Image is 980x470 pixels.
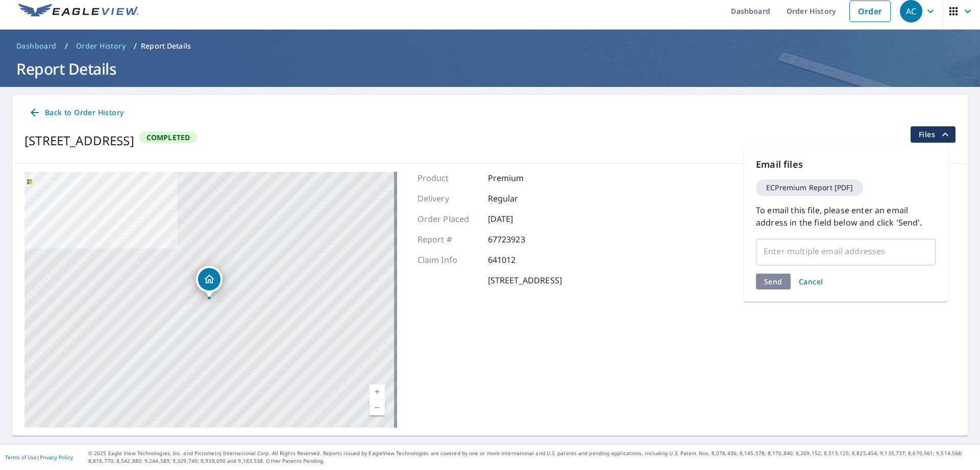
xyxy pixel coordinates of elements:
[72,38,130,54] a: Order History
[12,38,61,54] a: Dashboard
[418,254,479,266] p: Claim Info
[24,103,128,122] a: Back to Order History
[12,38,968,54] nav: breadcrumb
[919,128,951,141] span: Files
[488,172,549,184] p: Premium
[418,192,479,205] p: Delivery
[18,4,139,19] img: EV Logo
[29,106,124,119] span: Back to Order History
[5,454,37,461] a: Terms of Use
[65,40,68,52] li: /
[488,233,549,245] p: 67723923
[799,277,823,286] span: Cancel
[849,1,891,22] a: Order
[910,126,955,143] button: filesDropdownBtn-67723923
[418,172,479,184] p: Product
[24,131,134,150] div: [STREET_ADDRESS]
[795,274,827,289] button: Cancel
[418,233,479,245] p: Report #
[488,254,549,266] p: 641012
[370,400,385,415] a: Current Level 17, Zoom Out
[418,213,479,225] p: Order Placed
[756,158,936,171] p: Email files
[488,192,549,205] p: Regular
[140,132,197,142] span: Completed
[370,385,385,400] a: Current Level 17, Zoom In
[16,41,57,51] span: Dashboard
[196,266,223,298] div: Dropped pin, building 1, Residential property, 1042 W 14th Ave Kennewick, WA 99337
[40,454,73,461] a: Privacy Policy
[756,204,936,229] p: To email this file, please enter an email address in the field below and click 'Send'.
[488,213,549,225] p: [DATE]
[76,41,126,51] span: Order History
[88,450,975,465] p: © 2025 Eagle View Technologies, Inc. and Pictometry International Corp. All Rights Reserved. Repo...
[134,40,137,52] li: /
[141,41,191,51] p: Report Details
[12,58,968,79] h1: Report Details
[5,454,73,460] p: |
[760,184,859,191] span: ECPremium Report [PDF]
[761,241,916,261] input: Enter multiple email addresses
[488,274,562,286] p: [STREET_ADDRESS]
